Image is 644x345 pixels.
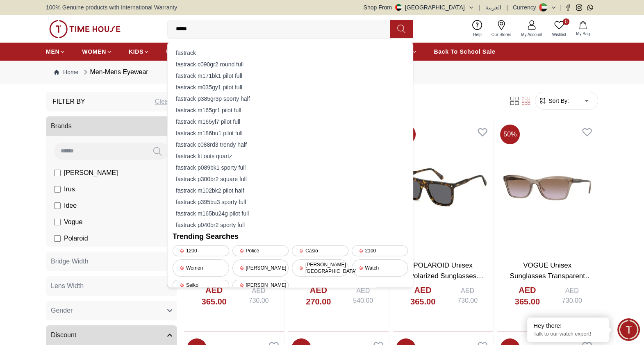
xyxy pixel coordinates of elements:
div: [PERSON_NAME] [232,259,289,277]
span: [PERSON_NAME] [64,168,118,178]
button: Sort By: [539,97,569,105]
div: 2100 [352,245,408,256]
div: Men-Mens Eyewear [82,67,148,77]
h4: AED 365.00 [192,284,236,307]
a: Instagram [576,5,582,11]
a: Our Stores [487,18,516,39]
button: العربية [485,3,501,11]
a: UNISEX [166,44,195,59]
h4: AED 365.00 [505,284,549,307]
div: fastrack c088rd3 trendy half [173,139,408,150]
div: 1200 [173,245,229,256]
img: POLAROID Unisex Polarized Sunglasses Tortoise Brown Grey Gradient Lens-PLD4164/S/X086M9 [393,121,494,254]
a: KIDS [129,44,150,59]
button: Discount [46,325,177,345]
span: Polaroid [64,234,88,243]
div: fastrack m186bu1 pilot full [173,127,408,139]
div: fastrack m171bk1 pilot full [173,70,408,82]
div: fastrack c090gr2 round full [173,59,408,70]
div: fastrack m035gy1 pilot full [173,82,408,93]
span: KIDS [129,48,143,56]
button: Bridge Width [46,252,177,271]
a: Help [468,18,487,39]
span: | [560,3,562,11]
h3: Filter By [52,97,85,107]
span: Idee [64,201,77,211]
p: Talk to our watch expert! [533,331,603,338]
div: fastrack fit outs quartz [173,150,408,162]
span: Our Stores [488,32,514,38]
span: Sort By: [547,97,569,105]
h4: AED 270.00 [296,284,341,307]
button: My Bag [571,19,595,39]
span: Gender [51,306,73,315]
div: Casio [292,245,348,256]
input: Polaroid [54,235,61,242]
div: Watch [352,259,408,277]
a: 0Wishlist [547,18,571,39]
button: Brands [46,116,177,136]
button: Shop From[GEOGRAPHIC_DATA] [364,3,474,11]
div: Police [232,245,289,256]
span: Wishlist [549,32,569,38]
a: MEN [46,44,66,59]
input: [PERSON_NAME] [54,170,61,176]
div: Clear [155,97,171,107]
span: Lens Width [51,281,84,291]
span: My Account [518,32,546,38]
input: Irus [54,186,61,193]
div: fastrack p300br2 square full [173,173,408,185]
div: Women [173,259,229,277]
h2: Trending Searches [173,231,408,242]
a: Whatsapp [587,5,593,11]
a: Back To School Sale [434,44,495,59]
div: fastrack m165gr1 pilot full [173,104,408,116]
div: fastrack m165bu24g pilot full [173,208,408,219]
img: ... [49,20,121,38]
input: Vogue [54,219,61,225]
a: POLAROID Unisex Polarized Sunglasses Tortoise Brown Grey Gradient Lens-PLD4164/S/X086M9 [410,261,483,311]
div: fastrack m165yl7 pilot full [173,116,408,127]
div: fastrack m102bk2 pilot half [173,185,408,196]
a: VOGUE Unisex Sunglasses Transparent Brown Brown Gradient Lens-VO5551-S294068 [510,261,592,301]
div: Chat Widget [617,318,640,341]
span: Discount [51,330,76,340]
div: Currency [513,3,539,11]
div: AED 730.00 [554,286,589,306]
div: fastrack p385gr3p sporty half [173,93,408,104]
div: [PERSON_NAME] [232,280,289,291]
span: 50 % [500,125,520,144]
button: Gender [46,301,177,320]
div: [PERSON_NAME][GEOGRAPHIC_DATA] [292,259,348,277]
h4: AED 365.00 [401,284,445,307]
span: Back To School Sale [434,48,495,56]
div: AED 730.00 [450,286,485,306]
span: Vogue [64,217,82,227]
span: MEN [46,48,59,56]
span: Bridge Width [51,256,89,266]
img: VOGUE Unisex Sunglasses Transparent Brown Brown Gradient Lens-VO5551-S294068 [497,121,598,254]
img: United Arab Emirates [395,4,402,11]
div: fastrack p040br2 sporty full [173,219,408,231]
div: Hey there! [533,322,603,330]
div: fastrack p395bu3 sporty full [173,196,408,208]
span: Help [470,32,485,38]
a: Home [54,68,78,76]
nav: Breadcrumb [46,61,598,84]
span: | [479,3,481,11]
button: Lens Width [46,276,177,296]
span: 100% Genuine products with International Warranty [46,3,177,11]
span: WOMEN [82,48,106,56]
a: WOMEN [82,44,112,59]
a: Facebook [565,5,571,11]
div: fastrack [173,47,408,59]
span: My Bag [573,31,593,37]
span: | [506,3,508,11]
input: Idee [54,202,61,209]
span: Irus [64,184,75,194]
span: UNISEX [166,48,189,56]
div: fastrack p089bk1 sporty full [173,162,408,173]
